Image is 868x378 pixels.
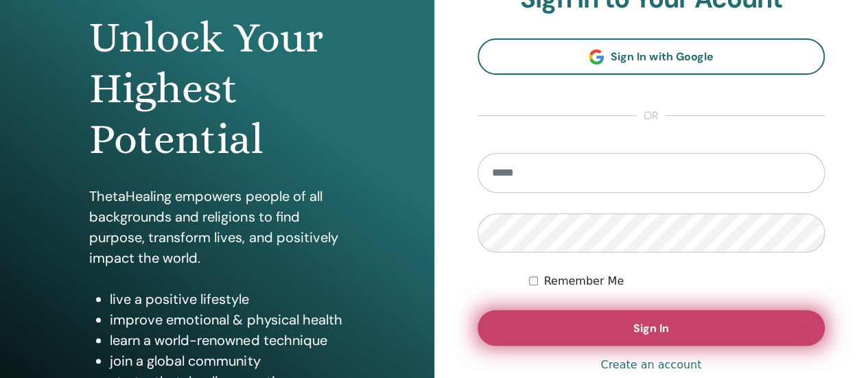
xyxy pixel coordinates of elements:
[637,108,666,124] span: or
[478,38,825,75] a: Sign In with Google
[529,273,825,290] div: Keep me authenticated indefinitely or until I manually logout
[110,289,344,309] li: live a positive lifestyle
[110,330,344,351] li: learn a world-renowned technique
[600,357,701,373] a: Create an account
[611,49,713,64] span: Sign In with Google
[478,310,825,346] button: Sign In
[89,12,344,165] h1: Unlock Your Highest Potential
[110,309,344,330] li: improve emotional & physical health
[110,351,344,371] li: join a global community
[543,273,624,290] label: Remember Me
[89,186,344,268] p: ThetaHealing empowers people of all backgrounds and religions to find purpose, transform lives, a...
[633,321,669,335] span: Sign In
